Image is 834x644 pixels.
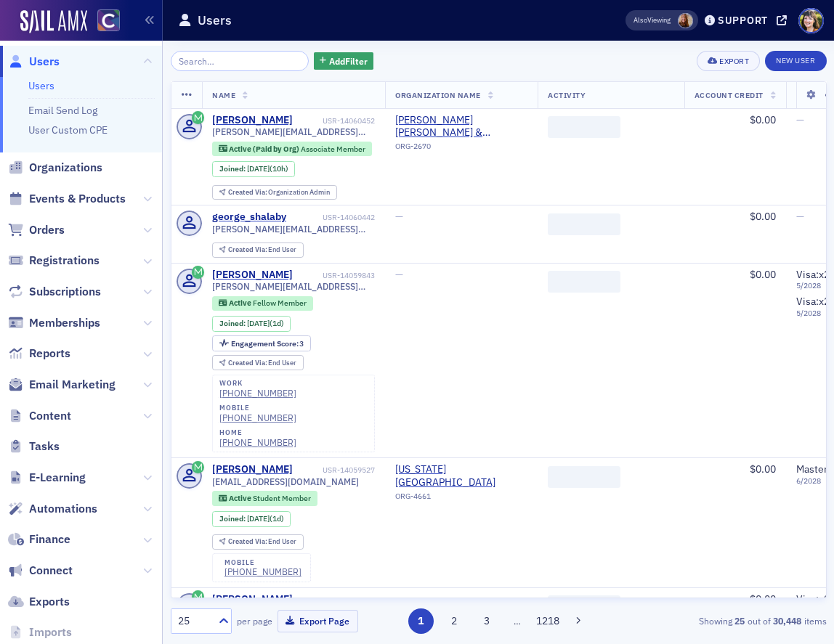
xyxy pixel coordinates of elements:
[474,608,500,634] button: 3
[29,439,60,455] span: Tasks
[28,79,54,92] a: Users
[718,14,768,27] div: Support
[441,608,466,634] button: 2
[296,116,376,126] div: USR-14060452
[212,269,293,282] a: [PERSON_NAME]
[29,346,70,362] span: Reports
[8,594,70,610] a: Exports
[219,404,296,412] div: mobile
[548,595,620,617] span: ‌
[212,593,293,606] a: [PERSON_NAME]
[29,531,70,547] span: Finance
[548,466,620,488] span: ‌
[8,501,97,517] a: Automations
[212,90,235,100] span: Name
[29,563,73,579] span: Connect
[29,377,116,393] span: Email Marketing
[219,319,247,328] span: Joined :
[212,114,293,127] a: [PERSON_NAME]
[796,113,804,126] span: —
[219,388,296,399] a: [PHONE_NUMBER]
[296,271,376,280] div: USR-14059843
[228,187,269,197] span: Created Via :
[301,144,365,154] span: Associate Member
[296,465,376,475] div: USR-14059527
[697,51,760,71] button: Export
[224,566,301,577] div: [PHONE_NUMBER]
[253,298,307,308] span: Fellow Member
[8,315,100,331] a: Memberships
[750,462,776,476] span: $0.00
[228,359,297,367] div: End User
[231,340,304,348] div: 3
[798,8,824,33] span: Profile
[29,624,72,640] span: Imports
[212,355,304,370] div: Created Via: End User
[247,164,288,174] div: (10h)
[219,412,296,423] a: [PHONE_NUMBER]
[28,123,108,136] a: User Custom CPE
[278,610,358,632] button: Export Page
[8,253,100,269] a: Registrations
[771,614,804,627] strong: 30,448
[29,222,65,238] span: Orders
[8,470,86,486] a: E-Learning
[329,54,368,68] span: Add Filter
[237,614,272,627] label: per page
[229,298,253,308] span: Active
[247,163,270,174] span: [DATE]
[247,319,284,328] div: (1d)
[228,358,269,367] span: Created Via :
[212,534,304,550] div: Created Via: End User
[8,191,126,207] a: Events & Products
[395,592,403,606] span: —
[29,501,97,517] span: Automations
[314,52,373,70] button: AddFilter
[228,189,331,197] div: Organization Admin
[796,210,804,223] span: —
[695,90,764,100] span: Account Credit
[212,463,293,476] div: [PERSON_NAME]
[212,224,375,235] span: [PERSON_NAME][EMAIL_ADDRESS][DOMAIN_NAME]
[29,54,60,70] span: Users
[228,538,297,546] div: End User
[8,377,116,393] a: Email Marketing
[29,191,126,207] span: Events & Products
[29,284,101,300] span: Subscriptions
[8,54,60,70] a: Users
[228,246,297,254] div: End User
[618,614,827,627] div: Showing out of items
[97,9,120,32] img: SailAMX
[29,408,71,424] span: Content
[212,161,295,177] div: Joined: 2025-09-30 00:00:00
[224,558,301,567] div: mobile
[228,245,269,254] span: Created Via :
[29,253,100,269] span: Registrations
[212,211,286,224] a: george_shalaby
[87,9,120,34] a: View Homepage
[212,335,311,351] div: Engagement Score: 3
[212,142,372,156] div: Active (Paid by Org): Active (Paid by Org): Associate Member
[28,104,97,117] a: Email Send Log
[8,346,70,362] a: Reports
[212,126,375,137] span: [PERSON_NAME][EMAIL_ADDRESS][PERSON_NAME][DOMAIN_NAME]
[212,316,291,332] div: Joined: 2025-09-29 00:00:00
[212,185,337,200] div: Created Via: Organization Admin
[8,284,101,300] a: Subscriptions
[219,494,311,503] a: Active Student Member
[395,142,527,156] div: ORG-2670
[548,116,620,138] span: ‌
[198,12,232,29] h1: Users
[228,537,269,546] span: Created Via :
[219,428,296,437] div: home
[395,463,527,489] a: [US_STATE][GEOGRAPHIC_DATA]
[732,614,748,627] strong: 25
[8,222,65,238] a: Orders
[178,614,210,629] div: 25
[20,10,87,33] img: SailAMX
